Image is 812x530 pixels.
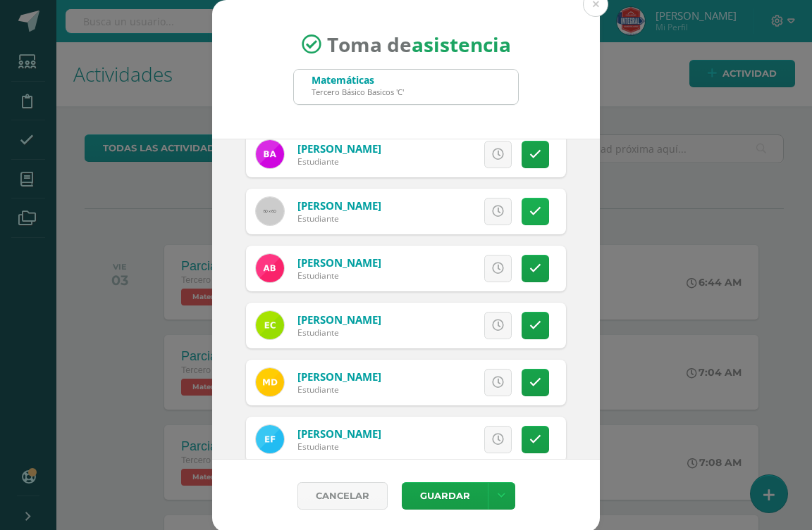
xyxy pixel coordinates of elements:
[297,270,381,282] div: Estudiante
[312,73,404,87] div: Matemáticas
[297,384,381,396] div: Estudiante
[297,255,381,270] a: [PERSON_NAME]
[256,197,284,225] img: 60x60
[294,70,518,104] input: Busca un grado o sección aquí...
[312,87,404,97] div: Tercero Básico Basicos 'C'
[327,31,511,58] span: Toma de
[256,368,284,396] img: f2a87839804653cc9819859b787d3a91.png
[297,141,381,156] a: [PERSON_NAME]
[297,327,381,339] div: Estudiante
[297,213,381,225] div: Estudiante
[297,156,381,168] div: Estudiante
[402,482,488,510] button: Guardar
[297,198,381,213] a: [PERSON_NAME]
[256,425,284,453] img: d3b128c39ea57694f58455a080abdb5b.png
[297,482,388,510] a: Cancelar
[256,140,284,168] img: 17f76517200ddf680eea2a51e0d176d6.png
[297,370,381,384] a: [PERSON_NAME]
[256,311,284,339] img: 41a8ff595afcb620ac474203de0253b3.png
[412,31,511,58] strong: asistencia
[297,441,381,453] div: Estudiante
[297,427,381,441] a: [PERSON_NAME]
[256,254,284,282] img: 86a3e64e243d088256f3e9291ed415aa.png
[297,313,381,327] a: [PERSON_NAME]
